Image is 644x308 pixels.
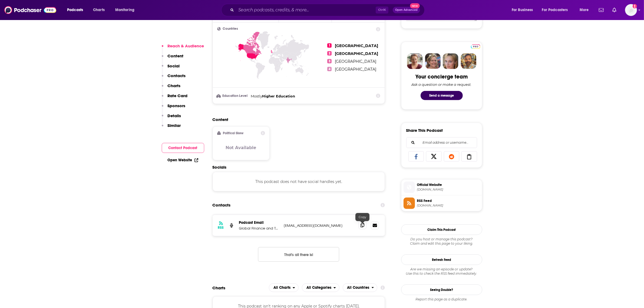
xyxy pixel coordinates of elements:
[162,83,181,93] button: Charts
[343,283,378,292] h2: Countries
[508,6,540,14] button: open menu
[162,53,184,63] button: Content
[213,117,381,122] h2: Content
[406,128,443,133] h3: Share This Podcast
[417,182,480,187] span: Official Website
[239,226,280,231] p: Global Finance and Technology Network (GFTN)
[236,6,376,14] input: Search podcasts, credits, & more...
[625,4,637,16] img: User Profile
[426,151,442,162] a: Share on X/Twitter
[417,188,480,192] span: gftn.co
[335,43,378,48] span: [GEOGRAPHIC_DATA]
[625,4,637,16] span: Logged in as notablypr2
[223,27,238,31] span: Countries
[168,43,204,48] p: Reach & Audience
[90,6,108,14] a: Charts
[218,225,224,230] h3: RSS
[284,223,354,228] p: [EMAIL_ADDRESS][DOMAIN_NAME]
[421,91,463,100] button: Send a message
[213,172,385,191] div: This podcast does not have social handles yet.
[444,151,460,162] a: Share on Reddit
[67,6,83,14] span: Podcasts
[407,53,423,69] img: Sydney Profile
[471,44,480,49] a: Pro website
[168,158,198,162] a: Open Website
[401,267,482,276] div: Are we missing an episode or update? Use this to check the RSS feed immediately.
[269,283,299,292] h2: Platforms
[93,6,105,14] span: Charts
[425,53,441,69] img: Barbara Profile
[63,6,90,14] button: open menu
[406,137,477,148] div: Search followers
[162,63,180,73] button: Social
[443,53,458,69] img: Jules Profile
[408,151,424,162] a: Share on Facebook
[625,4,637,16] button: Show profile menu
[226,145,256,150] h3: Not Available
[162,73,186,83] button: Contacts
[347,286,369,290] span: All Countries
[168,93,188,98] p: Rate Card
[404,182,480,193] a: Official Website[DOMAIN_NAME]
[162,103,186,113] button: Sponsors
[258,247,339,262] button: Nothing here.
[580,6,589,14] span: More
[273,286,290,290] span: All Charts
[395,9,418,11] span: Open Advanced
[412,82,472,87] div: Ask a question or make a request.
[223,131,243,135] h2: Political Skew
[539,6,576,14] button: open menu
[213,285,226,290] h2: Charts
[461,151,477,162] a: Copy Link
[335,59,376,64] span: [GEOGRAPHIC_DATA]
[401,297,482,302] div: Report this page as a duplicate.
[376,6,388,14] span: Ctrl K
[401,224,482,235] button: Claim This Podcast
[269,283,299,292] button: open menu
[393,7,420,13] button: Open AdvancedNew
[168,123,181,128] p: Similar
[162,123,181,133] button: Similar
[168,73,186,78] p: Contacts
[597,5,606,15] a: Show notifications dropdown
[512,6,533,14] span: For Business
[262,94,295,98] span: Higher Education
[213,165,385,170] h2: Socials
[162,93,188,103] button: Rate Card
[302,283,339,292] h2: Categories
[115,6,134,14] span: Monitoring
[251,94,262,98] span: Mostly
[168,113,181,118] p: Details
[417,198,480,203] span: RSS Feed
[417,204,480,208] span: anchor.fm
[401,254,482,265] button: Refresh Feed
[355,213,369,221] div: Copy
[111,6,141,14] button: open menu
[576,6,596,14] button: open menu
[168,83,181,88] p: Charts
[401,284,482,295] a: Seeing Double?
[411,137,473,148] input: Email address or username...
[471,44,480,49] img: Podchaser Pro
[404,198,480,209] a: RSS Feed[DOMAIN_NAME]
[335,51,378,56] span: [GEOGRAPHIC_DATA]
[401,237,482,246] div: Claim and edit this page to your liking.
[217,94,249,98] h3: Education Level
[239,220,280,225] p: Podcast Email
[302,283,339,292] button: open menu
[410,3,420,8] span: New
[401,237,482,241] span: Do you host or manage this podcast?
[213,200,231,210] h2: Contacts
[415,73,468,80] div: Your concierge team
[542,6,568,14] span: For Podcasters
[327,43,332,48] span: 1
[4,5,56,15] img: Podchaser - Follow, Share and Rate Podcasts
[162,143,204,153] button: Contact Podcast
[168,103,186,108] p: Sponsors
[335,67,376,72] span: [GEOGRAPHIC_DATA]
[327,51,332,55] span: 2
[306,286,331,290] span: All Categories
[327,59,332,63] span: 3
[610,5,619,15] a: Show notifications dropdown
